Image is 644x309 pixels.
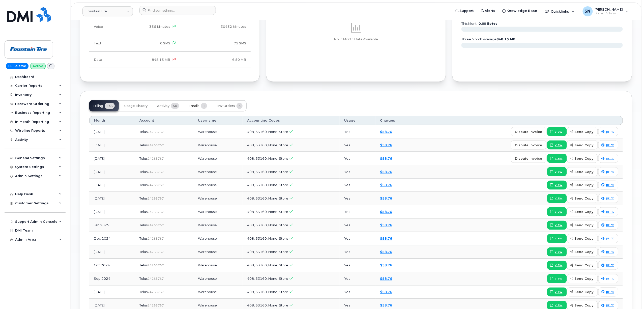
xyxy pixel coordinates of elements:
span: send copy [575,303,594,308]
span: print [606,196,614,201]
span: Support [459,8,474,13]
span: 408, 63160, None, Store [247,290,288,294]
a: view [547,194,567,203]
td: [DATE] [89,179,135,192]
span: Telus [139,210,148,214]
span: Telus [139,303,148,307]
td: [DATE] [89,152,135,165]
span: view [555,263,563,268]
span: 408, 63160, None, Store [247,196,288,201]
a: print [598,181,618,190]
td: Warehouse [193,152,243,165]
span: 24265767 [148,223,164,227]
td: Warehouse [193,138,243,152]
td: Warehouse [193,165,243,179]
td: [DATE] [89,192,135,205]
td: Yes [340,152,375,165]
div: Sabrina Nguyen [579,6,632,16]
a: view [547,207,567,216]
span: 408, 63160, None, Store [247,263,288,267]
a: $58.76 [380,223,392,227]
a: $58.76 [380,210,392,214]
td: Warehouse [193,245,243,259]
th: Accounting Codes [243,116,340,125]
a: view [547,181,567,190]
span: send copy [575,129,594,134]
td: Sep 2024 [89,272,135,286]
span: dispute invoice [515,143,542,148]
span: 24265767 [148,250,164,254]
tspan: 848.15 MB [497,37,516,41]
span: 408, 63160, None, Store [247,210,288,214]
button: send copy [567,274,598,283]
span: print [606,210,614,214]
span: print [606,156,614,161]
a: Support [452,6,477,16]
span: 408, 63160, None, Store [247,170,288,174]
a: $58.76 [380,277,392,281]
span: Quicklinks [551,9,569,13]
span: 24265767 [148,210,164,214]
td: Yes [340,192,375,205]
span: view [555,210,563,214]
span: send copy [575,236,594,241]
button: send copy [567,261,598,270]
span: view [555,156,563,161]
span: view [555,170,563,174]
a: Fountain Tire [82,6,133,16]
td: 75 SMS [181,35,251,52]
span: 50 [171,103,179,109]
button: send copy [567,288,598,297]
a: print [598,247,618,257]
span: Telus [139,143,148,147]
a: Knowledge Base [499,6,541,16]
button: send copy [567,234,598,243]
td: Yes [340,179,375,192]
button: send copy [567,167,598,176]
span: 408, 63160, None, Store [247,183,288,187]
a: print [598,274,618,283]
span: Telus [139,223,148,227]
span: 408, 63160, None, Store [247,130,288,134]
span: HW Orders [217,104,235,108]
span: send copy [575,223,594,228]
th: Charges [375,116,418,125]
span: 24265767 [148,304,164,307]
td: Warehouse [193,179,243,192]
span: view [555,143,563,147]
a: view [547,247,567,257]
td: [DATE] [89,138,135,152]
span: Telus [139,237,148,241]
th: Username [193,116,243,125]
span: 24265767 [148,197,164,201]
span: Telus [139,290,148,294]
a: print [598,167,618,176]
span: 24265767 [148,277,164,281]
td: Warehouse [193,272,243,286]
span: send copy [575,143,594,148]
td: Yes [340,245,375,259]
button: dispute invoice [511,154,547,163]
a: view [547,127,567,136]
input: Find something... [139,6,216,15]
a: Alerts [477,6,499,16]
span: 1 [201,103,207,109]
span: print [606,236,614,241]
a: print [598,127,618,136]
span: print [606,303,614,308]
text: this month [461,22,498,25]
span: 24265767 [148,290,164,294]
td: Oct 2024 [89,259,135,272]
th: Account [135,116,193,125]
span: dispute invoice [515,156,542,161]
button: send copy [567,154,598,163]
td: 30432 Minutes [181,19,251,35]
span: print [606,263,614,268]
span: 24265767 [148,130,164,134]
a: $58.76 [380,237,392,241]
a: $58.76 [380,170,392,174]
a: $58.76 [380,250,392,254]
span: 24265767 [148,237,164,241]
span: view [555,290,563,294]
tspan: 0.00 Bytes [479,22,498,25]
